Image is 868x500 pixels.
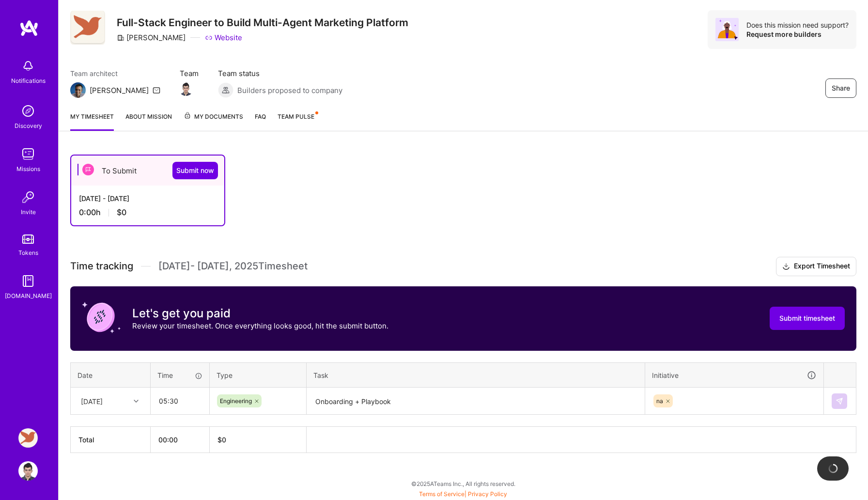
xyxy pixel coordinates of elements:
input: HH:MM [151,388,209,414]
span: Time tracking [70,260,133,272]
img: loading [826,462,840,475]
button: Submit timesheet [770,307,845,330]
span: Team architect [70,68,160,78]
span: Share [832,83,850,93]
img: Builders proposed to company [218,82,233,98]
span: na [656,397,663,405]
a: Robynn AI: Full-Stack Engineer to Build Multi-Agent Marketing Platform [16,428,40,448]
div: Notifications [11,76,46,86]
span: Team [180,68,199,78]
th: Date [71,362,151,388]
div: To Submit [71,156,224,186]
span: Team status [218,68,342,78]
img: coin [82,298,121,337]
i: icon CompanyGray [117,34,124,42]
img: Team Architect [70,82,86,98]
span: My Documents [184,111,243,122]
th: 00:00 [151,427,210,453]
img: Submit [836,397,843,405]
th: Task [307,362,645,388]
h3: Let's get you paid [132,306,388,321]
div: Tokens [18,248,38,258]
div: [DOMAIN_NAME] [5,291,52,301]
span: Team Pulse [278,113,314,120]
span: [DATE] - [DATE] , 2025 Timesheet [158,260,308,272]
span: $ 0 [217,436,226,444]
img: Company Logo [70,11,105,45]
p: Review your timesheet. Once everything looks good, hit the submit button. [132,321,388,331]
div: null [832,393,848,409]
a: User Avatar [16,461,40,481]
div: [DATE] [81,396,103,406]
img: logo [19,19,39,37]
span: Submit now [176,166,214,175]
th: Type [210,362,307,388]
div: Missions [16,164,40,174]
div: Invite [21,207,36,217]
div: © 2025 ATeams Inc., All rights reserved. [58,471,868,496]
button: Share [825,78,856,98]
button: Submit now [172,162,218,179]
img: User Avatar [18,461,38,481]
div: [PERSON_NAME] [117,32,186,43]
th: Total [71,427,151,453]
div: Initiative [652,370,817,381]
div: [DATE] - [DATE] [79,193,217,203]
a: Terms of Service [419,490,465,498]
div: Discovery [15,121,42,131]
img: To Submit [82,164,94,175]
a: Privacy Policy [468,490,507,498]
span: Submit timesheet [779,313,835,323]
img: teamwork [18,144,38,164]
a: My timesheet [70,111,114,131]
a: About Mission [125,111,172,131]
div: 0:00 h [79,207,217,218]
a: Team Pulse [278,111,317,131]
a: FAQ [255,111,266,131]
img: tokens [22,234,34,244]
img: Team Member Avatar [179,81,193,96]
i: icon Chevron [134,399,139,404]
h3: Full-Stack Engineer to Build Multi-Agent Marketing Platform [117,16,408,29]
img: Robynn AI: Full-Stack Engineer to Build Multi-Agent Marketing Platform [18,428,38,448]
span: $0 [117,207,126,218]
img: guide book [18,271,38,291]
button: Export Timesheet [776,257,856,276]
span: Engineering [220,397,252,405]
textarea: Onboarding + Playbook [308,389,644,414]
img: discovery [18,101,38,121]
span: | [419,490,507,498]
i: icon Download [782,262,790,272]
img: bell [18,56,38,76]
div: Time [157,370,202,380]
a: Team Member Avatar [180,80,192,97]
i: icon Mail [153,86,160,94]
div: [PERSON_NAME] [90,85,149,95]
img: Invite [18,187,38,207]
a: Website [205,32,242,43]
div: Does this mission need support? [746,20,849,30]
a: My Documents [184,111,243,131]
img: Avatar [715,18,739,41]
span: Builders proposed to company [237,85,342,95]
div: Request more builders [746,30,849,39]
